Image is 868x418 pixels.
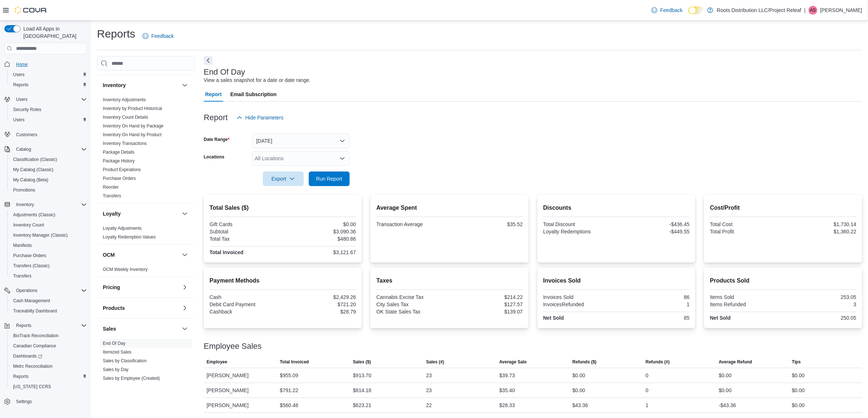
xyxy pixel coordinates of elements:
button: Users [7,70,90,80]
button: [US_STATE] CCRS [7,382,90,392]
h3: Pricing [103,284,120,291]
div: OCM [97,265,195,277]
button: Operations [13,286,40,295]
div: Gift Cards [210,221,281,227]
div: [PERSON_NAME] [204,398,277,413]
div: $1,730.14 [785,221,856,227]
button: Reports [1,320,90,331]
a: Inventory On Hand by Package [103,123,164,129]
div: Items Refunded [710,301,782,307]
span: Inventory Manager (Classic) [13,232,68,238]
div: Cashback [210,309,281,315]
span: Product Expirations [103,167,141,173]
span: Users [16,96,27,102]
h3: Loyalty [103,210,121,217]
button: Products [103,304,179,312]
p: | [804,6,806,15]
span: Customers [13,130,87,139]
div: Debit Card Payment [210,301,281,307]
div: Antwan Stone [809,6,817,15]
span: Traceabilty Dashboard [10,307,87,315]
span: Itemized Sales [103,349,132,355]
a: Purchase Orders [103,176,136,181]
h2: Cost/Profit [710,204,856,212]
span: Dashboards [10,352,87,360]
span: BioTrack Reconciliation [13,333,59,339]
div: $28.33 [499,401,515,410]
span: Inventory Count [13,222,44,228]
span: Users [13,117,24,123]
a: Canadian Compliance [10,342,59,350]
a: Transfers [10,272,34,280]
span: Inventory by Product Historical [103,106,162,111]
span: Email Subscription [230,87,277,102]
strong: Net Sold [710,315,731,321]
a: Reports [10,80,31,89]
strong: Net Sold [543,315,564,321]
button: Inventory [13,200,37,209]
div: $480.86 [284,236,356,242]
button: Users [13,95,30,104]
div: Transaction Average [376,221,448,227]
button: Export [263,171,304,186]
span: Total Invoiced [280,359,309,365]
a: Product Expirations [103,167,141,172]
span: Metrc Reconciliation [13,363,52,369]
span: Loyalty Redemption Values [103,234,156,240]
a: Sales by Classification [103,358,147,363]
h3: Employee Sales [204,342,262,351]
span: Metrc Reconciliation [10,362,87,371]
a: Security Roles [10,105,44,114]
span: Canadian Compliance [10,342,87,350]
a: Settings [13,397,35,406]
button: Reports [13,321,34,330]
h3: Report [204,113,228,122]
span: End Of Day [103,340,125,346]
span: Canadian Compliance [13,343,56,349]
span: Transfers [10,272,87,280]
span: Load All Apps in [GEOGRAPHIC_DATA] [20,25,87,40]
button: BioTrack Reconciliation [7,331,90,341]
input: Dark Mode [688,7,704,14]
div: $721.20 [284,301,356,307]
button: Security Roles [7,104,90,115]
span: Security Roles [13,107,41,113]
span: Settings [16,399,32,405]
span: Manifests [10,241,87,250]
span: Promotions [10,186,87,194]
h3: Products [103,304,125,312]
span: Feedback [660,7,682,14]
button: Promotions [7,185,90,195]
div: $2,429.26 [284,294,356,300]
div: 23 [426,371,432,380]
span: Employee [207,359,227,365]
span: Customers [16,132,37,138]
h2: Average Spent [376,204,523,212]
span: Classification (Classic) [13,157,57,162]
a: Loyalty Adjustments [103,226,142,231]
span: AS [810,6,816,15]
button: OCM [103,251,179,259]
h2: Taxes [376,276,523,285]
a: Inventory On Hand by Product [103,132,161,137]
span: Package Details [103,149,135,155]
span: Sales ($) [353,359,371,365]
span: Reports [13,82,28,88]
button: Classification (Classic) [7,154,90,165]
div: Loyalty Redemptions [543,229,615,234]
a: Adjustments (Classic) [10,210,58,219]
div: $913.70 [353,371,371,380]
span: Classification (Classic) [10,155,87,164]
button: [DATE] [252,134,350,148]
div: 3 [785,301,856,307]
div: Total Discount [543,221,615,227]
h3: Inventory [103,82,126,89]
span: Hide Parameters [245,114,284,121]
a: BioTrack Reconciliation [10,331,62,340]
h3: Sales [103,325,116,332]
a: Metrc Reconciliation [10,362,55,371]
button: Reports [7,371,90,382]
span: Transfers [103,193,121,199]
button: Transfers (Classic) [7,261,90,271]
